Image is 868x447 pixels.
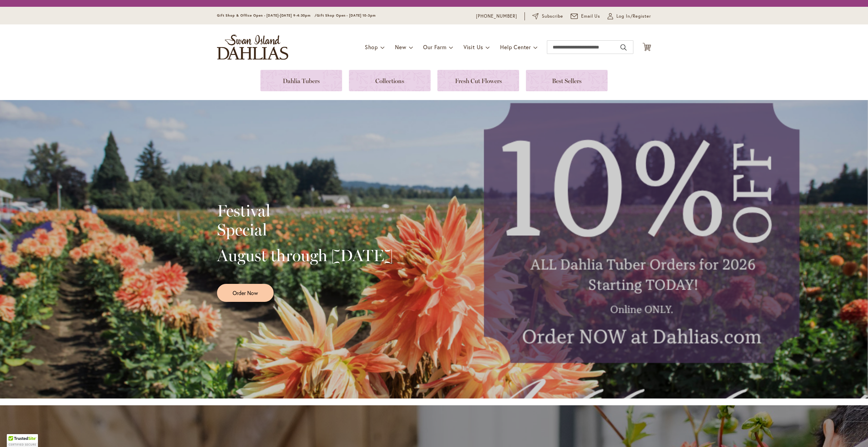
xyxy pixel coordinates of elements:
a: Order Now [217,284,274,302]
span: Gift Shop & Office Open - [DATE]-[DATE] 9-4:30pm / [217,13,317,18]
a: Email Us [571,13,600,20]
span: New [395,43,406,51]
a: [PHONE_NUMBER] [476,13,517,20]
span: Log In/Register [616,13,651,20]
a: Subscribe [532,13,563,20]
a: store logo [217,35,288,60]
span: Subscribe [542,13,563,20]
button: Search [620,42,627,53]
h2: Festival Special [217,201,393,239]
h2: August through [DATE] [217,246,393,265]
span: Shop [365,43,378,51]
span: Email Us [581,13,600,20]
a: Log In/Register [608,13,651,20]
span: Order Now [233,289,258,297]
span: Our Farm [423,43,446,51]
span: Gift Shop Open - [DATE] 10-3pm [317,13,376,18]
span: Visit Us [463,43,483,51]
span: Help Center [500,43,531,51]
